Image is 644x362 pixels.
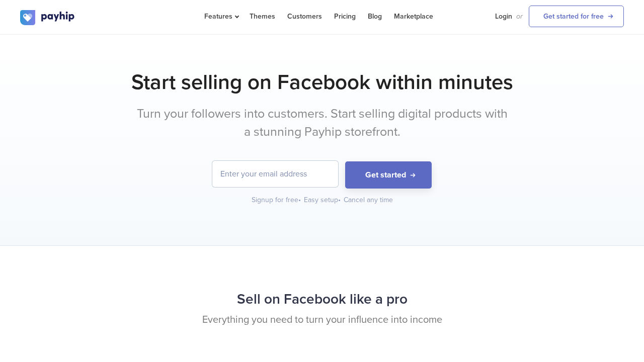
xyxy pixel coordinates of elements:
a: Get started for free [529,6,624,27]
span: • [338,196,341,204]
img: logo.svg [20,10,75,25]
p: Everything you need to turn your influence into income [20,313,624,327]
h1: Start selling on Facebook within minutes [20,70,624,95]
span: Features [204,12,237,21]
input: Enter your email address [212,161,338,187]
div: Easy setup [304,195,342,205]
span: • [298,196,301,204]
p: Turn your followers into customers. Start selling digital products with a stunning Payhip storefr... [133,105,511,141]
div: Signup for free [252,195,302,205]
h2: Sell on Facebook like a pro [20,286,624,313]
div: Cancel any time [344,195,393,205]
button: Get started [345,161,432,189]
